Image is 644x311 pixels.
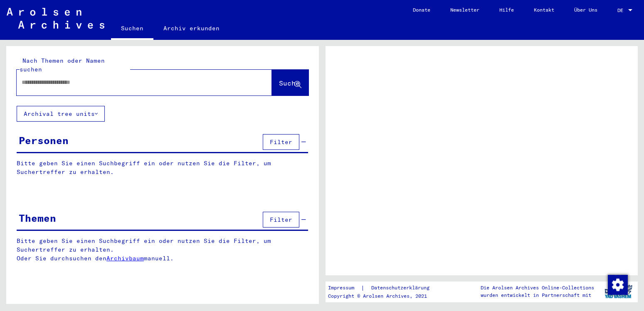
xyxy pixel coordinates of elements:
[17,106,105,122] button: Archival tree units
[328,284,361,292] a: Impressum
[608,275,628,295] img: Zustimmung ändern
[19,211,56,225] div: Themen
[617,7,627,13] span: DE
[111,18,153,40] a: Suchen
[365,284,439,292] a: Datenschutzerklärung
[20,57,105,73] mat-label: Nach Themen oder Namen suchen
[328,284,439,292] div: |
[270,216,292,223] span: Filter
[328,292,439,300] p: Copyright © Arolsen Archives, 2021
[263,134,299,150] button: Filter
[7,8,104,29] img: Arolsen_neg.svg
[481,291,594,299] p: wurden entwickelt in Partnerschaft mit
[17,237,308,263] p: Bitte geben Sie einen Suchbegriff ein oder nutzen Sie die Filter, um Suchertreffer zu erhalten. O...
[279,79,300,87] span: Suche
[481,284,594,291] p: Die Arolsen Archives Online-Collections
[272,70,308,96] button: Suche
[153,18,229,38] a: Archiv erkunden
[270,138,292,146] span: Filter
[263,212,299,228] button: Filter
[106,255,144,262] a: Archivbaum
[17,159,308,176] p: Bitte geben Sie einen Suchbegriff ein oder nutzen Sie die Filter, um Suchertreffer zu erhalten.
[19,133,69,148] div: Personen
[603,281,634,302] img: yv_logo.png
[607,274,627,294] div: Zustimmung ändern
